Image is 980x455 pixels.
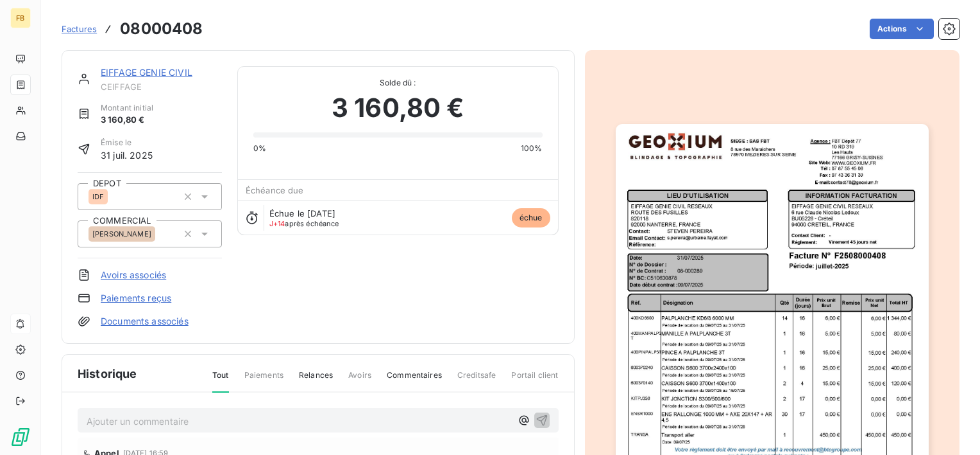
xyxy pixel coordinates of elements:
img: Logo LeanPay [10,427,31,447]
a: Documents associés [101,315,189,328]
span: 3 160,80 € [332,89,464,127]
span: 100% [521,143,543,154]
span: Commentaires [387,370,442,391]
span: Paiements [244,370,283,391]
a: Paiements reçus [101,292,171,305]
span: Montant initial [101,102,153,114]
span: Avoirs [348,370,371,391]
span: Factures [62,24,97,34]
span: [PERSON_NAME] [92,230,151,238]
a: EIFFAGE GENIE CIVIL [101,67,192,78]
a: Factures [62,22,97,35]
a: Avoirs associés [101,269,166,281]
span: Historique [78,365,137,382]
span: 3 160,80 € [101,114,153,127]
span: Échéance due [246,185,304,195]
span: IDF [92,193,104,201]
span: Échue le [DATE] [269,208,335,219]
span: échue [512,208,550,227]
span: Portail client [511,370,558,391]
h3: 08000408 [120,17,203,40]
span: J+14 [269,219,285,228]
div: FB [10,8,31,28]
span: 0% [253,143,266,154]
button: Actions [870,19,934,39]
span: après échéance [269,220,339,227]
span: Solde dû : [253,77,543,89]
span: Émise le [101,137,153,148]
span: Tout [212,370,229,393]
iframe: Intercom live chat [936,411,967,442]
span: Relances [299,370,333,391]
span: CEIFFAGE [101,82,222,92]
span: Creditsafe [457,370,496,391]
span: 31 juil. 2025 [101,148,153,162]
